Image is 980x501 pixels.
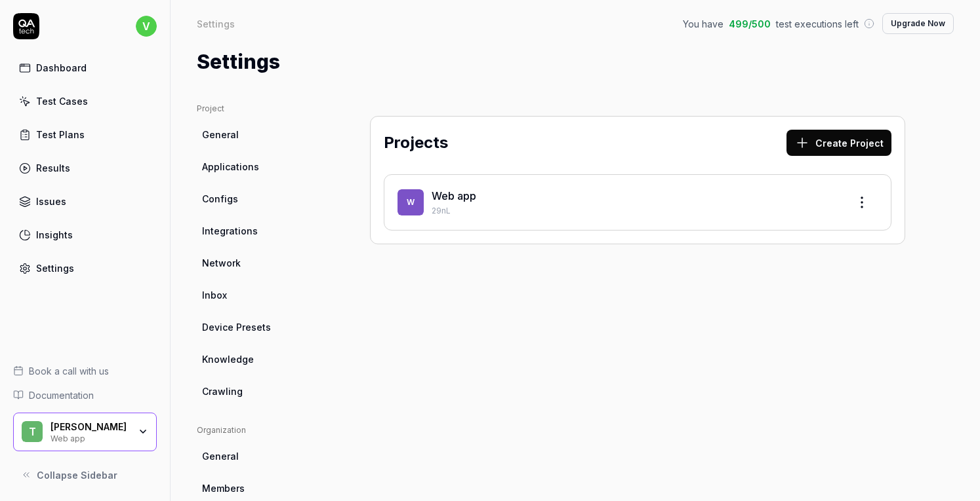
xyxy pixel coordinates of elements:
[197,17,235,30] div: Settings
[683,17,724,31] span: You have
[197,219,323,243] a: Integrations
[136,13,157,39] button: v
[51,421,129,433] div: Tony
[197,251,323,275] a: Network
[202,352,254,366] span: Knowledge
[202,481,245,495] span: Members
[882,13,954,34] button: Upgrade Now
[197,347,323,371] a: Knowledge
[37,468,117,482] span: Collapse Sidebar
[776,17,859,31] span: test executions left
[136,16,157,37] span: v
[13,255,157,281] a: Settings
[36,161,70,175] div: Results
[202,449,239,463] span: General
[197,476,323,500] a: Members
[13,155,157,181] a: Results
[197,315,323,339] a: Device Presets
[202,384,243,398] span: Crawling
[29,388,94,402] span: Documentation
[398,189,424,215] span: W
[202,288,227,302] span: Inbox
[432,205,838,217] p: 29nL
[786,130,891,156] button: Create Project
[13,364,157,378] a: Book a call with us
[13,55,157,81] a: Dashboard
[13,189,157,214] a: Issues
[197,47,280,77] h1: Settings
[13,413,157,452] button: T[PERSON_NAME]Web app
[13,222,157,248] a: Insights
[36,228,73,242] div: Insights
[29,364,109,378] span: Book a call with us
[13,388,157,402] a: Documentation
[36,61,87,75] div: Dashboard
[197,283,323,307] a: Inbox
[13,122,157,147] a: Test Plans
[197,103,323,115] div: Project
[202,160,259,174] span: Applications
[51,432,129,443] div: Web app
[197,444,323,468] a: General
[197,155,323,179] a: Applications
[384,131,448,155] h2: Projects
[36,128,85,141] div: Test Plans
[202,224,258,238] span: Integrations
[202,256,241,270] span: Network
[36,195,66,208] div: Issues
[197,187,323,211] a: Configs
[197,424,323,436] div: Organization
[197,379,323,403] a: Crawling
[36,261,74,275] div: Settings
[36,94,88,108] div: Test Cases
[432,189,476,202] a: Web app
[202,192,238,206] span: Configs
[202,128,239,141] span: General
[13,88,157,114] a: Test Cases
[197,122,323,147] a: General
[729,17,771,31] span: 499 / 500
[13,462,157,488] button: Collapse Sidebar
[202,320,271,334] span: Device Presets
[22,421,43,442] span: T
